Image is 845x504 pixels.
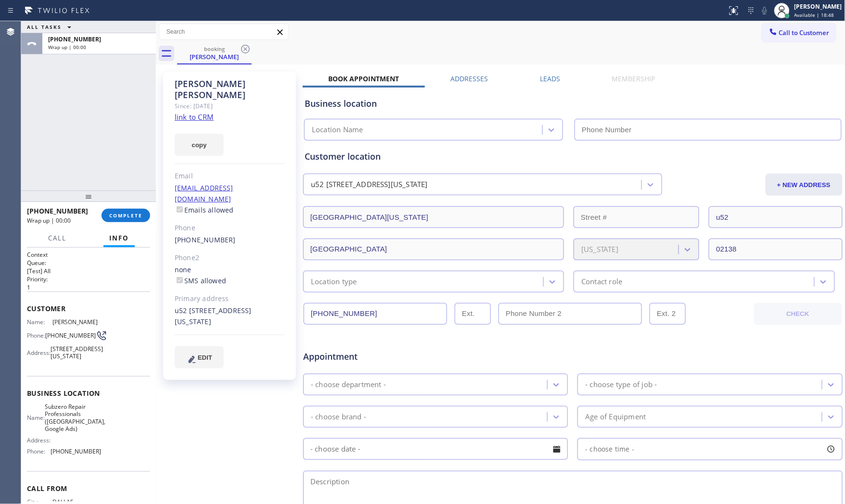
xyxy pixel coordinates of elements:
p: 1 [27,283,150,291]
span: Available | 18:48 [794,12,834,18]
input: Street # [574,206,699,228]
div: u52 [STREET_ADDRESS][US_STATE] [175,305,285,328]
div: - choose department - [311,379,386,390]
button: COMPLETE [102,209,150,222]
span: Customer [27,304,150,313]
span: [PHONE_NUMBER] [51,448,101,455]
div: u52 [STREET_ADDRESS][US_STATE] [311,179,428,190]
label: Emails allowed [175,205,234,214]
button: Call [42,229,72,248]
span: ALL TASKS [27,24,62,30]
span: [STREET_ADDRESS][US_STATE] [51,345,103,360]
div: Since: [DATE] [175,101,285,112]
input: Phone Number [575,119,841,140]
span: - choose time - [585,444,634,454]
span: [PERSON_NAME] [52,318,101,326]
span: Subzero Repair Professionals ([GEOGRAPHIC_DATA], Google Ads) [45,403,105,433]
span: [PHONE_NUMBER] [48,35,101,43]
span: Info [109,234,129,242]
button: Info [103,229,135,248]
span: EDIT [198,354,212,361]
div: [PERSON_NAME] [794,2,842,11]
label: SMS allowed [175,276,226,285]
span: Name: [27,318,52,326]
a: [EMAIL_ADDRESS][DOMAIN_NAME] [175,183,233,203]
div: Location type [311,276,357,287]
div: none [175,265,285,287]
input: Phone Number [304,303,447,325]
span: Call to Customer [779,28,830,37]
div: Contact role [581,276,622,287]
label: Addresses [451,74,488,83]
span: Call [48,234,66,242]
div: booking [178,45,251,52]
div: Phone2 [175,252,285,264]
div: - choose brand - [311,411,366,422]
label: Leads [540,74,560,83]
span: Phone: [27,448,51,455]
span: Wrap up | 00:00 [48,44,86,50]
span: Appointment [303,350,482,363]
input: Emails allowed [177,206,183,213]
span: Call From [27,484,150,493]
h2: Priority: [27,275,150,283]
input: City [303,239,564,260]
button: + NEW ADDRESS [766,174,843,196]
button: Call to Customer [762,24,836,42]
input: SMS allowed [177,277,183,283]
span: Address: [27,349,51,356]
input: Apt. # [709,206,842,228]
span: Business location [27,389,150,398]
span: Wrap up | 00:00 [27,216,71,225]
div: Business location [305,97,841,110]
span: [PHONE_NUMBER] [27,206,88,215]
span: Address: [27,437,52,444]
div: Phone [175,223,285,234]
label: Book Appointment [329,74,399,83]
button: CHECK [754,303,842,325]
button: Mute [758,4,771,17]
input: Phone Number 2 [499,303,642,325]
input: Ext. 2 [650,303,686,325]
input: - choose date - [303,438,568,460]
input: ZIP [709,239,842,260]
input: Ext. [455,303,491,325]
div: Email [175,171,285,182]
div: [PERSON_NAME] [178,52,251,61]
button: ALL TASKS [21,21,81,33]
h2: Queue: [27,259,150,267]
a: link to CRM [175,112,214,122]
span: COMPLETE [109,212,142,219]
div: [PERSON_NAME] [PERSON_NAME] [175,78,285,101]
a: [PHONE_NUMBER] [175,235,236,244]
label: Membership [612,74,655,83]
input: Address [303,206,564,228]
div: - choose type of job - [585,379,657,390]
div: Location Name [312,125,363,136]
div: Customer location [305,150,841,163]
div: Jessica Thompson [178,43,251,63]
span: [PHONE_NUMBER] [45,332,96,339]
div: Primary address [175,293,285,304]
input: Search [159,24,288,39]
span: Name: [27,414,45,421]
span: Phone: [27,332,45,339]
p: [Test] All [27,267,150,275]
h1: Context [27,251,150,259]
div: Age of Equipment [585,411,646,422]
button: copy [175,134,224,156]
button: EDIT [175,346,224,368]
